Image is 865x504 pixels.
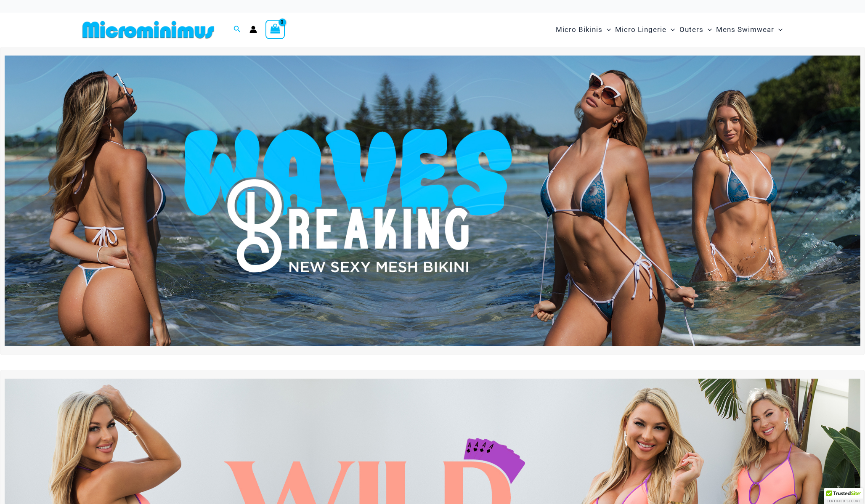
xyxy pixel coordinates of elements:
span: Menu Toggle [703,19,712,40]
span: Micro Bikinis [556,19,602,40]
span: Micro Lingerie [615,19,666,40]
a: Mens SwimwearMenu ToggleMenu Toggle [714,17,785,42]
span: Menu Toggle [774,19,783,40]
a: View Shopping Cart, empty [265,20,285,39]
a: OutersMenu ToggleMenu Toggle [677,17,714,42]
a: Micro BikinisMenu ToggleMenu Toggle [554,17,613,42]
span: Menu Toggle [602,19,611,40]
div: TrustedSite Certified [824,488,863,504]
a: Micro LingerieMenu ToggleMenu Toggle [613,17,677,42]
a: Account icon link [249,26,257,33]
a: Search icon link [233,24,241,35]
span: Mens Swimwear [716,19,774,40]
img: Waves Breaking Ocean Bikini Pack [5,56,860,346]
span: Outers [679,19,703,40]
nav: Site Navigation [552,16,786,44]
img: MM SHOP LOGO FLAT [79,20,218,39]
span: Menu Toggle [666,19,675,40]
